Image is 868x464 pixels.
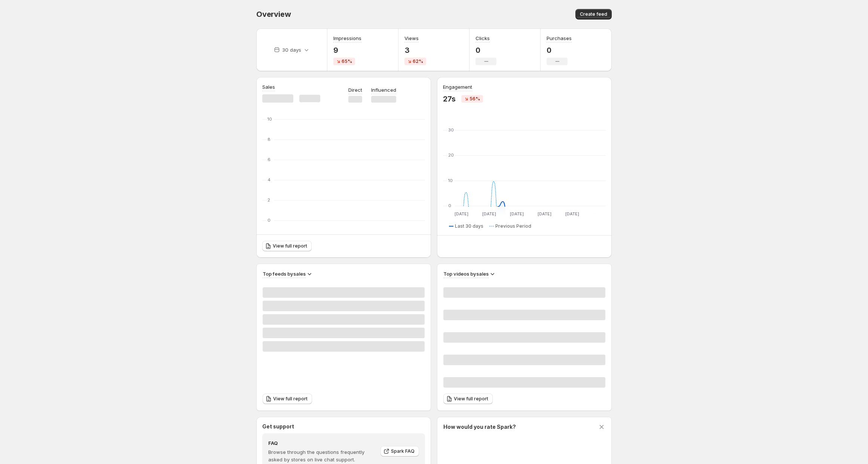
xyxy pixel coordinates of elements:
[262,241,312,251] a: View full report
[580,11,607,17] span: Create feed
[268,137,271,142] text: 8
[575,9,612,19] button: Create feed
[342,58,352,64] span: 65%
[333,46,361,55] p: 9
[454,396,488,402] span: View full report
[547,46,572,55] p: 0
[380,446,419,457] a: Spark FAQ
[476,46,496,55] p: 0
[547,34,572,42] h3: Purchases
[348,86,362,94] p: Direct
[404,34,419,42] h3: Views
[443,394,493,404] a: View full report
[538,211,551,216] text: [DATE]
[268,157,271,162] text: 6
[262,83,275,91] h3: Sales
[448,127,454,133] text: 30
[448,152,454,158] text: 20
[268,439,375,447] h4: FAQ
[273,396,308,402] span: View full report
[443,94,455,103] p: 27s
[256,10,291,19] span: Overview
[476,34,490,42] h3: Clicks
[448,203,451,208] text: 0
[262,423,294,430] h3: Get support
[443,423,516,431] h3: How would you rate Spark?
[391,448,415,454] span: Spark FAQ
[333,34,361,42] h3: Impressions
[268,448,375,463] p: Browse through the questions frequently asked by stores on live chat support.
[455,211,468,216] text: [DATE]
[268,177,271,182] text: 4
[282,46,301,54] p: 30 days
[263,394,312,404] a: View full report
[268,116,272,122] text: 10
[263,270,306,278] h3: Top feeds by sales
[273,243,307,249] span: View full report
[443,83,472,91] h3: Engagement
[268,218,271,223] text: 0
[470,96,480,102] span: 56%
[404,46,426,55] p: 3
[448,178,453,183] text: 10
[371,86,396,94] p: Influenced
[413,58,423,64] span: 62%
[443,270,489,278] h3: Top videos by sales
[268,197,270,203] text: 2
[495,223,531,229] span: Previous Period
[510,211,524,216] text: [DATE]
[455,223,483,229] span: Last 30 days
[565,211,579,216] text: [DATE]
[482,211,496,216] text: [DATE]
